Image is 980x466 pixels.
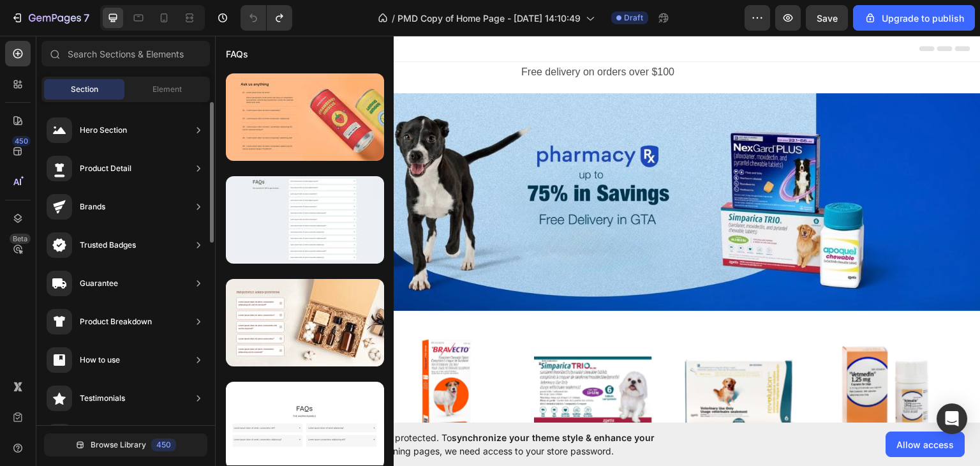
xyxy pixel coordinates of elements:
[80,200,105,213] div: Brands
[806,5,848,31] button: Save
[896,438,954,451] span: Allow access
[26,296,144,414] a: Apoquel chewable
[80,392,125,405] div: Testimonials
[864,11,964,25] div: Upgrade to publish
[853,5,975,31] button: Upgrade to publish
[41,41,210,66] input: Search Sections & Elements
[80,315,152,328] div: Product Breakdown
[5,5,95,31] button: 7
[297,431,704,458] span: Your page is password protected. To when designing pages, we need access to your store password.
[817,13,838,24] span: Save
[71,84,98,95] span: Section
[465,296,584,414] a: Revolution for Dog
[152,84,182,95] span: Element
[80,239,136,252] div: Trusted Badges
[44,433,207,456] button: Browse Library450
[215,36,980,423] iframe: Design area
[392,11,395,25] span: /
[297,432,655,456] span: synchronize your theme style & enhance your experience
[172,296,291,414] a: Bravecto chewable
[80,354,120,366] div: How to use
[612,296,731,414] a: Vetmedin
[397,11,581,25] span: PMD Copy of Home Page - [DATE] 14:10:49
[151,439,176,451] div: 450
[80,162,131,175] div: Product Detail
[886,432,965,457] button: Allow access
[319,296,438,414] a: Simparica TRIO
[241,5,292,31] div: Undo/Redo
[624,12,643,24] span: Draft
[12,136,31,146] div: 450
[84,10,89,26] p: 7
[91,439,146,451] span: Browse Library
[937,403,967,434] div: Open Intercom Messenger
[80,124,127,137] div: Hero Section
[10,234,31,244] div: Beta
[80,277,118,290] div: Guarantee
